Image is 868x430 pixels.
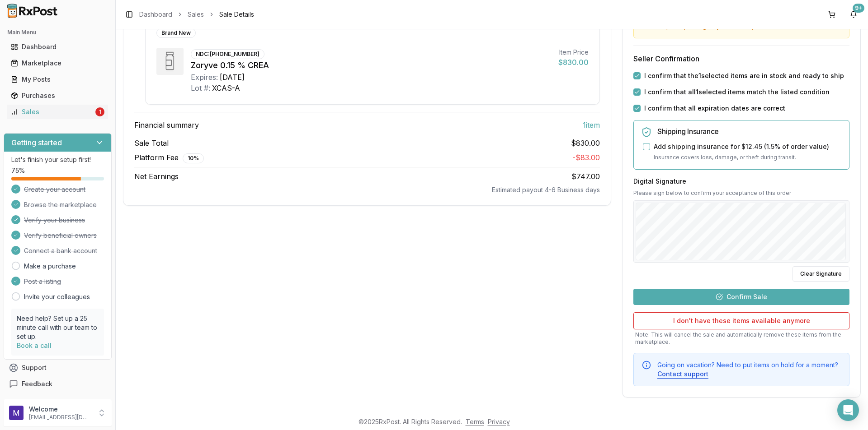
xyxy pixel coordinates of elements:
[7,39,108,55] a: Dashboard
[24,277,61,286] span: Post a listing
[24,292,90,301] a: Invite your colleagues
[657,128,842,135] h5: Shipping Insurance
[29,414,92,421] p: [EMAIL_ADDRESS][DOMAIN_NAME]
[572,153,600,162] span: - $83.00
[134,138,169,148] span: Sale Total
[7,55,108,71] a: Marketplace
[633,331,849,346] p: Note: This will cancel the sale and automatically remove these items from the marketplace.
[633,289,849,305] button: Confirm Sale
[220,72,245,83] div: [DATE]
[11,166,25,175] span: 75 %
[4,56,112,70] button: Marketplace
[219,10,254,19] span: Sale Details
[466,418,484,425] a: Terms
[17,342,52,349] a: Book a call
[633,190,849,197] p: Please sign below to confirm your acceptance of this order
[134,185,600,194] div: Estimated payout 4-6 Business days
[571,172,600,181] span: $747.00
[29,405,92,414] p: Welcome
[4,72,112,87] button: My Posts
[7,29,108,36] h2: Main Menu
[644,104,785,113] label: I confirm that all expiration dates are correct
[7,104,108,120] a: Sales1
[156,28,196,38] div: Brand New
[95,107,104,116] div: 1
[24,200,97,209] span: Browse the marketplace
[558,48,589,57] div: Item Price
[583,120,600,130] span: 1 item
[633,53,849,64] h3: Seller Confirmation
[654,142,829,151] label: Add shipping insurance for $12.45 ( 1.5 % of order value)
[4,40,112,54] button: Dashboard
[24,231,97,240] span: Verify beneficial owners
[644,88,830,97] label: I confirm that all 1 selected items match the listed condition
[654,153,842,162] p: Insurance covers loss, damage, or theft during transit.
[183,153,204,163] div: 10 %
[846,7,861,22] button: 9+
[11,59,104,68] div: Marketplace
[156,48,184,75] img: Zoryve 0.15 % CREA
[644,71,844,80] label: I confirm that the 1 selected items are in stock and ready to ship
[134,152,204,163] span: Platform Fee
[139,10,172,19] a: Dashboard
[24,216,85,225] span: Verify your business
[11,42,104,51] div: Dashboard
[11,75,104,84] div: My Posts
[657,361,842,379] div: Going on vacation? Need to put items on hold for a moment?
[191,72,218,83] div: Expires:
[657,370,708,379] button: Contact support
[191,49,264,59] div: NDC: [PHONE_NUMBER]
[11,155,104,164] p: Let's finish your setup first!
[4,4,61,18] img: RxPost Logo
[24,246,97,255] span: Connect a bank account
[134,171,179,182] span: Net Earnings
[853,4,864,13] div: 9+
[7,71,108,88] a: My Posts
[633,312,849,329] button: I don't have these items available anymore
[4,105,112,119] button: Sales1
[191,83,210,93] div: Lot #:
[633,177,849,186] h3: Digital Signature
[793,266,849,282] button: Clear Signature
[9,406,24,420] img: User avatar
[188,10,204,19] a: Sales
[139,10,254,19] nav: breadcrumb
[17,314,99,341] p: Need help? Set up a 25 minute call with our team to set up.
[212,83,240,93] div: XCAS-A
[571,138,600,148] span: $830.00
[4,360,112,376] button: Support
[4,88,112,103] button: Purchases
[24,262,76,271] a: Make a purchase
[134,120,199,130] span: Financial summary
[7,88,108,104] a: Purchases
[191,59,551,72] div: Zoryve 0.15 % CREA
[488,418,510,425] a: Privacy
[11,107,94,116] div: Sales
[558,57,589,68] div: $830.00
[24,185,85,194] span: Create your account
[837,399,859,421] div: Open Intercom Messenger
[22,379,52,388] span: Feedback
[4,376,112,392] button: Feedback
[11,91,104,100] div: Purchases
[11,137,62,148] h3: Getting started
